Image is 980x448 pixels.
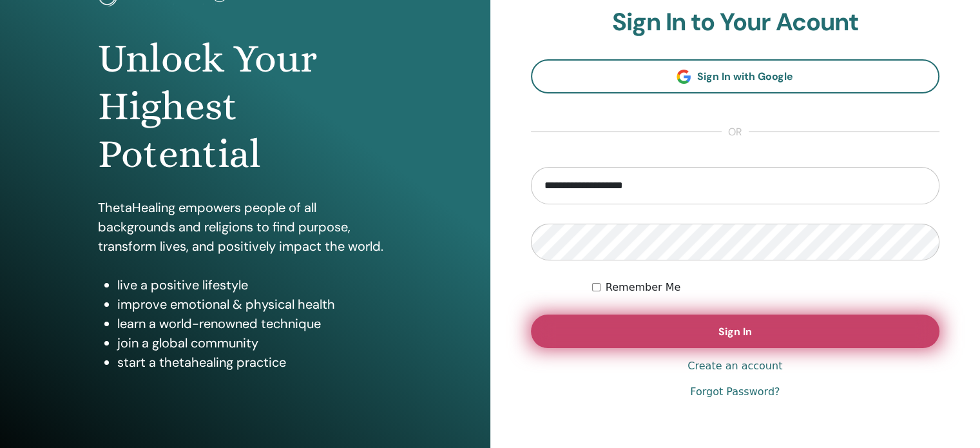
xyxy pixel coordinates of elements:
span: or [722,124,749,140]
li: start a thetahealing practice [117,353,392,372]
li: improve emotional & physical health [117,295,392,314]
h2: Sign In to Your Acount [531,8,940,37]
li: learn a world-renowned technique [117,314,392,333]
li: live a positive lifestyle [117,275,392,295]
a: Create an account [687,358,782,374]
span: Sign In [718,325,752,338]
a: Forgot Password? [690,384,780,400]
h1: Unlock Your Highest Potential [98,35,392,179]
div: Keep me authenticated indefinitely or until I manually logout [592,280,939,295]
li: join a global community [117,333,392,353]
p: ThetaHealing empowers people of all backgrounds and religions to find purpose, transform lives, a... [98,198,392,256]
span: Sign In with Google [697,70,793,83]
a: Sign In with Google [531,59,940,93]
label: Remember Me [606,280,681,295]
button: Sign In [531,315,940,348]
